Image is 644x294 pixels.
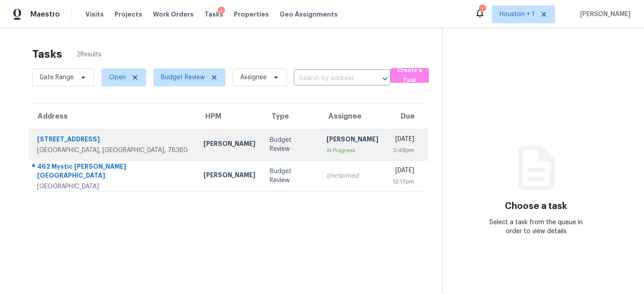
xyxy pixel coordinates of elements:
span: Open [109,73,126,82]
th: Type [263,104,319,129]
span: Houston + 1 [500,10,534,19]
div: [GEOGRAPHIC_DATA] [37,182,189,191]
div: In Progress [326,146,378,155]
span: 2 Results [76,50,102,59]
div: 2:48pm [393,146,414,155]
div: [PERSON_NAME] [203,139,255,150]
div: [PERSON_NAME] [203,170,255,182]
span: Tasks [204,11,223,17]
div: [GEOGRAPHIC_DATA], [GEOGRAPHIC_DATA], 78380 [37,146,189,155]
div: Budget Review [270,167,312,185]
h3: Choose a task [505,202,567,211]
div: 462 Mystic [PERSON_NAME][GEOGRAPHIC_DATA] [37,162,189,182]
div: Budget Review [270,136,312,153]
span: Assignee [240,73,267,82]
button: Open [379,72,391,85]
span: [PERSON_NAME] [576,10,631,19]
th: Due [386,104,428,129]
div: [STREET_ADDRESS] [37,135,189,146]
div: [PERSON_NAME] [326,135,378,146]
div: [DATE] [393,135,414,146]
h2: Tasks [32,50,62,59]
span: Properties [234,10,269,19]
span: Visits [85,10,104,19]
button: Create a Task [390,68,429,83]
div: 1 [479,5,485,14]
div: Select a task from the queue in order to view details [489,218,583,236]
div: [DATE] [393,166,414,177]
div: 4 [218,7,225,16]
span: Maestro [30,10,60,19]
div: Unclaimed [326,171,378,180]
span: Date Range [40,73,74,82]
span: Budget Review [161,73,205,82]
input: Search by address [294,72,365,85]
span: Projects [114,10,142,19]
span: Work Orders [153,10,194,19]
span: Create a Task [395,65,424,86]
th: Address [29,104,196,129]
span: Geo Assignments [280,10,338,19]
th: HPM [196,104,263,129]
th: Assignee [319,104,386,129]
div: 12:17pm [393,177,414,186]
